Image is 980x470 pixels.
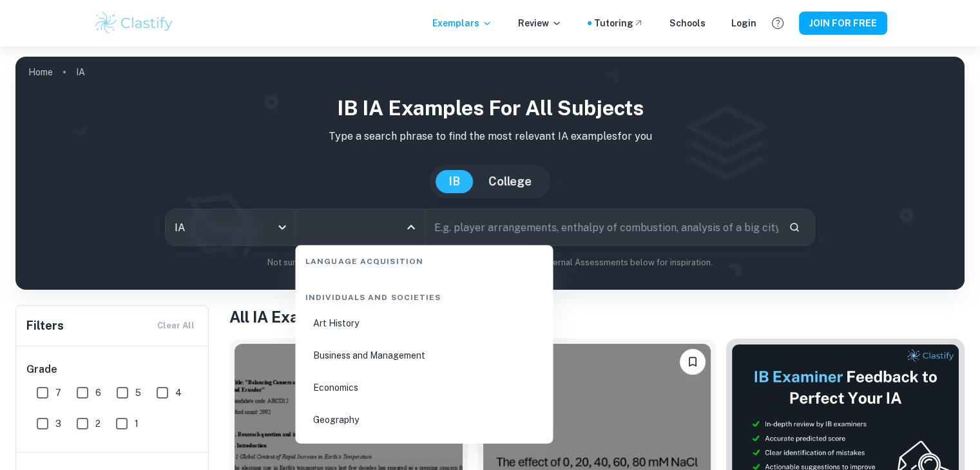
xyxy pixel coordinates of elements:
[26,362,199,377] h6: Grade
[300,373,548,402] li: Economics
[594,16,644,30] a: Tutoring
[26,256,954,269] p: Not sure what to search for? You can always look through our example Internal Assessments below f...
[300,405,548,435] li: Geography
[476,170,544,193] button: College
[135,417,139,431] span: 1
[95,386,101,400] span: 6
[783,216,805,238] button: Search
[300,437,548,467] li: Global Politics Engagement Activity
[26,317,64,335] h6: Filters
[402,218,420,236] button: Close
[95,417,101,431] span: 2
[518,16,562,30] p: Review
[300,281,548,308] div: Individuals and Societies
[26,93,954,124] h1: IB IA examples for all subjects
[93,10,175,36] img: Clastify logo
[55,417,61,431] span: 3
[300,308,548,338] li: Art History
[300,245,548,272] div: Language Acquisition
[799,12,887,35] button: JOIN FOR FREE
[135,386,141,400] span: 5
[436,170,473,193] button: IB
[28,63,53,81] a: Home
[55,386,61,400] span: 7
[26,129,954,144] p: Type a search phrase to find the most relevant IA examples for you
[425,209,778,245] input: E.g. player arrangements, enthalpy of combustion, analysis of a big city...
[767,12,789,34] button: Help and Feedback
[731,16,756,30] a: Login
[300,341,548,370] li: Business and Management
[166,209,294,245] div: IA
[76,65,85,79] p: IA
[15,57,965,290] img: profile cover
[669,16,706,30] a: Schools
[175,386,182,400] span: 4
[432,16,492,30] p: Exemplars
[680,349,706,375] button: Please log in to bookmark exemplars
[229,305,965,328] h1: All IA Examples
